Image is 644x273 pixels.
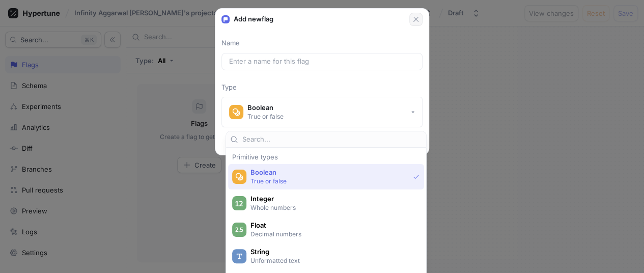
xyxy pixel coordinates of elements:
p: Whole numbers [250,203,413,212]
span: String [250,248,415,256]
div: Boolean [247,103,284,112]
div: True or false [247,112,284,121]
input: Enter a name for this flag [229,57,415,67]
input: Search... [242,134,422,145]
button: BooleanTrue or false [221,97,423,127]
p: Type [221,83,423,93]
p: True or false [250,177,409,185]
div: Primitive types [228,154,424,160]
span: Float [250,221,415,230]
p: Add new flag [234,14,273,24]
p: Name [221,38,423,48]
span: Boolean [250,168,409,177]
p: Decimal numbers [250,230,413,238]
span: Integer [250,195,415,203]
p: Unformatted text [250,256,413,265]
